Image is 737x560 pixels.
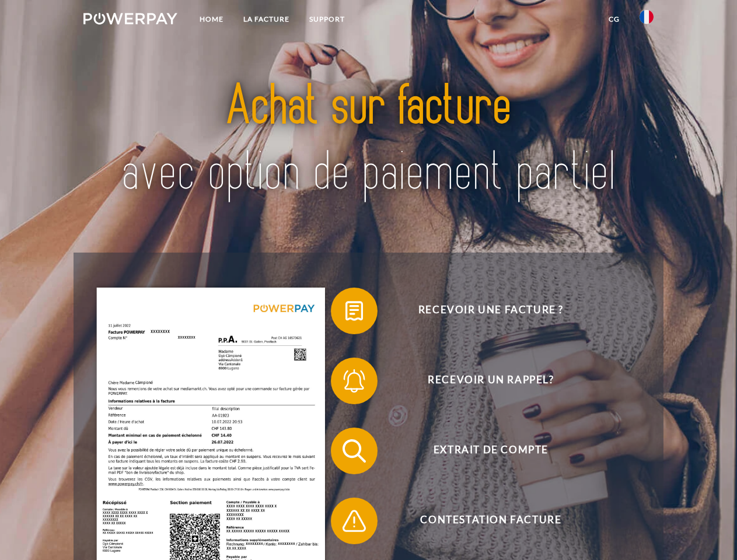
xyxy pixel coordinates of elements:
[83,13,177,24] img: logo-powerpay-white.svg
[331,288,634,334] button: Recevoir une facture ?
[348,428,634,474] span: Extrait de compte
[599,9,630,30] a: CG
[340,506,369,535] img: qb_warning.svg
[299,9,355,30] a: Support
[340,296,369,325] img: qb_bill.svg
[111,56,626,223] img: title-powerpay_fr.svg
[331,428,634,474] button: Extrait de compte
[233,9,299,30] a: LA FACTURE
[340,366,369,395] img: qb_bell.svg
[348,358,634,404] span: Recevoir un rappel?
[348,498,634,544] span: Contestation Facture
[331,358,634,404] button: Recevoir un rappel?
[331,498,634,544] button: Contestation Facture
[640,10,654,24] img: fr
[190,9,233,30] a: Home
[340,436,369,466] img: qb_search.svg
[348,288,634,334] span: Recevoir une facture ?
